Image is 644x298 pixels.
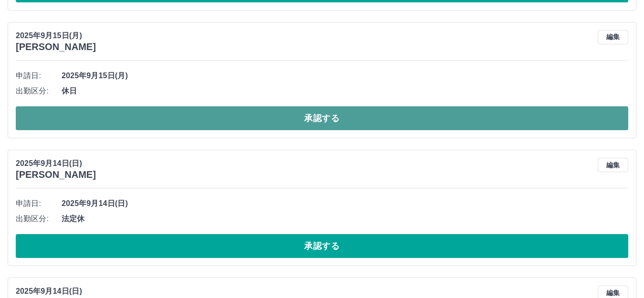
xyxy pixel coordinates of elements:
span: 2025年9月14日(日) [62,198,628,209]
p: 2025年9月14日(日) [16,158,96,169]
span: 出勤区分: [16,213,62,225]
p: 2025年9月14日(日) [16,286,96,297]
button: 編集 [598,158,628,172]
button: 承認する [16,234,628,258]
h3: [PERSON_NAME] [16,169,96,180]
button: 承認する [16,106,628,130]
span: 2025年9月15日(月) [62,70,628,82]
button: 編集 [598,30,628,44]
span: 休日 [62,85,628,97]
span: 申請日: [16,70,62,82]
span: 法定休 [62,213,628,225]
span: 申請日: [16,198,62,209]
span: 出勤区分: [16,85,62,97]
p: 2025年9月15日(月) [16,30,96,41]
h3: [PERSON_NAME] [16,41,96,52]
